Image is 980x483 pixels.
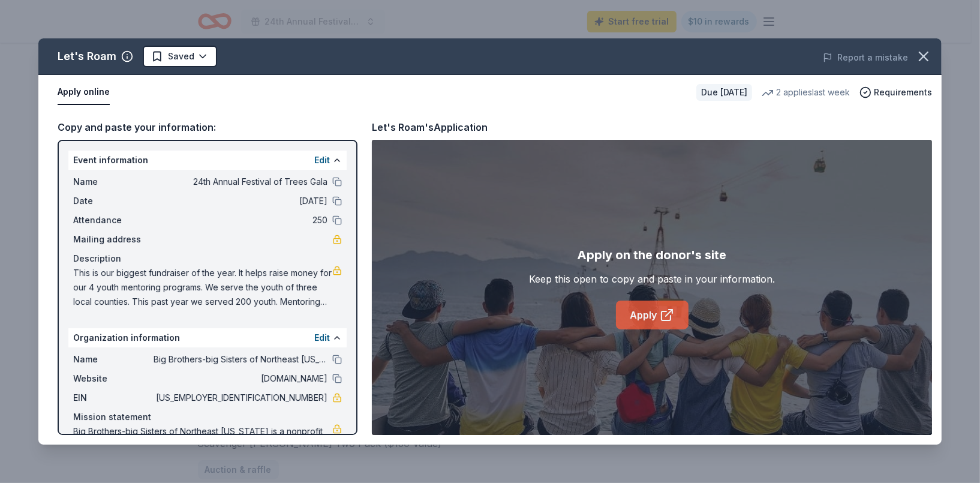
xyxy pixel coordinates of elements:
span: Name [73,175,154,189]
div: Due [DATE] [696,84,752,101]
div: Let's Roam's Application [372,119,488,135]
a: Apply [616,301,689,329]
span: [US_EMPLOYER_IDENTIFICATION_NUMBER] [154,391,327,405]
div: Apply on the donor's site [578,245,727,265]
span: Saved [168,49,194,64]
span: Mailing address [73,232,154,247]
span: Website [73,371,154,386]
button: Saved [143,46,217,67]
div: Keep this open to copy and paste in your information. [529,272,775,286]
button: Apply online [58,80,110,105]
span: Attendance [73,213,154,227]
span: 24th Annual Festival of Trees Gala [154,175,327,189]
div: Mission statement [73,410,342,424]
div: Copy and paste your information: [58,119,357,135]
div: Let's Roam [58,47,116,66]
span: Big Brothers-big Sisters of Northeast [US_STATE] is a nonprofit organization. It is based in [GEO... [73,424,332,467]
button: Requirements [859,85,932,100]
span: This is our biggest fundraiser of the year. It helps raise money for our 4 youth mentoring progra... [73,266,332,309]
span: [DOMAIN_NAME] [154,371,327,386]
span: Requirements [874,85,932,100]
span: [DATE] [154,194,327,208]
button: Report a mistake [823,50,908,65]
span: Date [73,194,154,208]
span: EIN [73,391,154,405]
div: Event information [68,151,347,170]
button: Edit [314,153,330,167]
button: Edit [314,331,330,345]
div: Organization information [68,328,347,347]
span: Name [73,352,154,367]
span: Big Brothers-big Sisters of Northeast [US_STATE] [154,352,327,367]
div: Description [73,251,342,266]
span: 250 [154,213,327,227]
div: 2 applies last week [762,85,850,100]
